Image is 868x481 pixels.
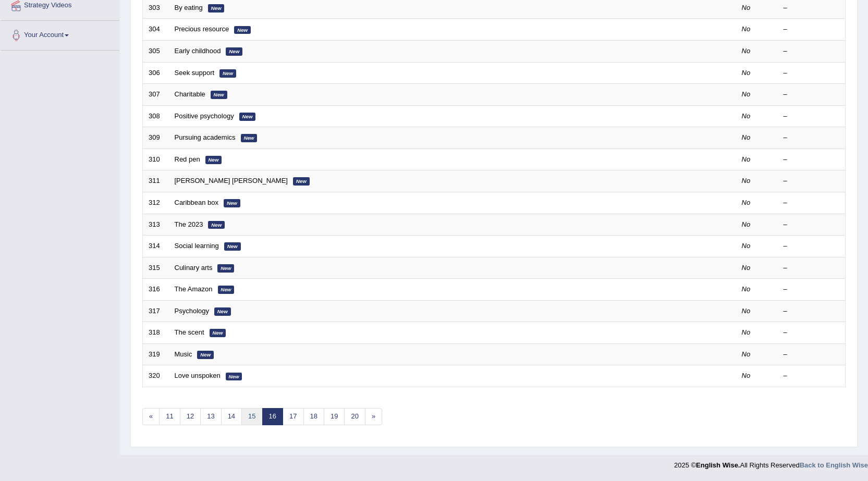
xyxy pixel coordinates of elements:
[742,4,751,11] em: No
[742,328,751,336] em: No
[143,279,169,301] td: 316
[742,220,751,228] em: No
[205,156,222,164] em: New
[784,68,840,78] div: –
[303,408,324,425] a: 18
[224,242,241,251] em: New
[784,350,840,360] div: –
[175,155,200,163] a: Red pen
[742,112,751,120] em: No
[200,408,221,425] a: 13
[784,198,840,208] div: –
[142,408,160,425] a: «
[218,286,235,294] em: New
[208,221,225,229] em: New
[214,307,231,316] em: New
[175,133,236,141] a: Pursuing academics
[143,170,169,192] td: 311
[784,306,840,316] div: –
[143,149,169,170] td: 310
[365,408,382,425] a: »
[175,307,209,315] a: Psychology
[175,90,205,98] a: Charitable
[143,343,169,365] td: 319
[239,113,256,121] em: New
[175,112,234,120] a: Positive psychology
[143,214,169,236] td: 313
[221,408,242,425] a: 14
[175,199,219,206] a: Caribbean box
[784,24,840,34] div: –
[742,350,751,358] em: No
[175,25,229,33] a: Precious resource
[742,199,751,206] em: No
[742,90,751,98] em: No
[293,177,310,186] em: New
[742,25,751,33] em: No
[344,408,365,425] a: 20
[197,351,214,359] em: New
[217,264,234,273] em: New
[784,241,840,251] div: –
[143,41,169,63] td: 305
[211,91,227,99] em: New
[175,177,288,184] a: [PERSON_NAME] [PERSON_NAME]
[784,155,840,165] div: –
[175,264,213,272] a: Culinary arts
[784,90,840,100] div: –
[742,242,751,250] em: No
[241,408,262,425] a: 15
[324,408,345,425] a: 19
[241,134,258,142] em: New
[143,62,169,84] td: 306
[175,372,221,379] a: Love unspoken
[784,263,840,273] div: –
[210,329,226,337] em: New
[143,365,169,387] td: 320
[696,461,740,469] strong: English Wise.
[143,300,169,322] td: 317
[175,328,204,336] a: The scent
[143,84,169,106] td: 307
[742,264,751,272] em: No
[742,133,751,141] em: No
[784,176,840,186] div: –
[784,46,840,56] div: –
[143,257,169,279] td: 315
[143,236,169,257] td: 314
[1,21,119,47] a: Your Account
[175,220,203,228] a: The 2023
[742,307,751,315] em: No
[143,322,169,344] td: 318
[226,373,242,381] em: New
[224,199,240,207] em: New
[784,285,840,294] div: –
[742,285,751,293] em: No
[742,177,751,184] em: No
[674,455,868,470] div: 2025 © All Rights Reserved
[283,408,303,425] a: 17
[219,69,236,78] em: New
[784,371,840,381] div: –
[742,47,751,55] em: No
[143,19,169,41] td: 304
[143,127,169,149] td: 309
[175,4,203,11] a: By eating
[262,408,283,425] a: 16
[784,3,840,13] div: –
[784,133,840,143] div: –
[800,461,868,469] a: Back to English Wise
[742,372,751,379] em: No
[143,105,169,127] td: 308
[234,26,251,34] em: New
[175,285,213,293] a: The Amazon
[742,155,751,163] em: No
[784,112,840,121] div: –
[175,47,221,55] a: Early childhood
[742,69,751,77] em: No
[226,47,242,56] em: New
[175,69,215,77] a: Seek support
[784,328,840,338] div: –
[175,242,219,250] a: Social learning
